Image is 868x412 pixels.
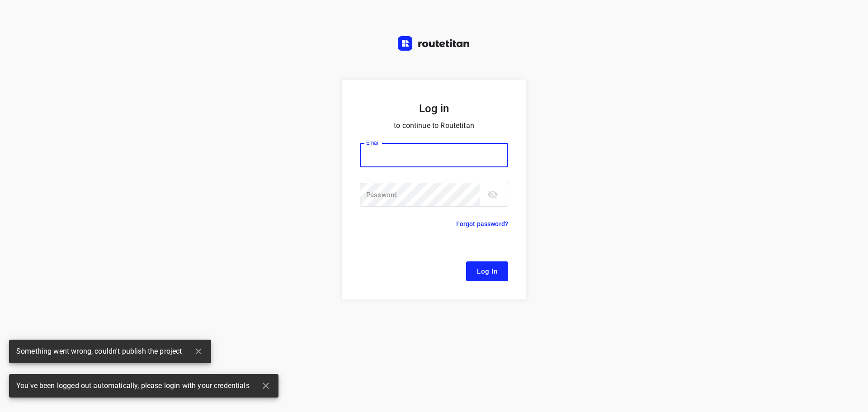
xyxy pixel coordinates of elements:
button: Log In [466,261,508,281]
p: Forgot password? [456,218,508,229]
button: toggle password visibility [484,185,502,204]
h5: Log in [360,101,508,116]
img: Routetitan [398,36,470,51]
p: to continue to Routetitan [360,119,508,132]
span: You've been logged out automatically, please login with your credentials [16,381,250,391]
span: Log In [477,265,497,277]
span: Something went wrong, couldn't publish the project [16,346,182,357]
